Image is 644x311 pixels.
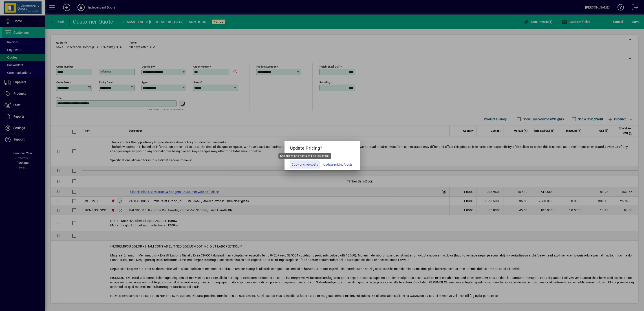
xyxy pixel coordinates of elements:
h5: Update Pricing? [285,141,360,154]
div: Sell prices and costs will be the same. [278,153,331,159]
span: Copy pricing/costs [292,162,318,167]
span: Update pricing/costs [323,162,353,167]
button: Update pricing/costs [322,160,354,169]
button: Copy pricing/costs [290,160,320,169]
